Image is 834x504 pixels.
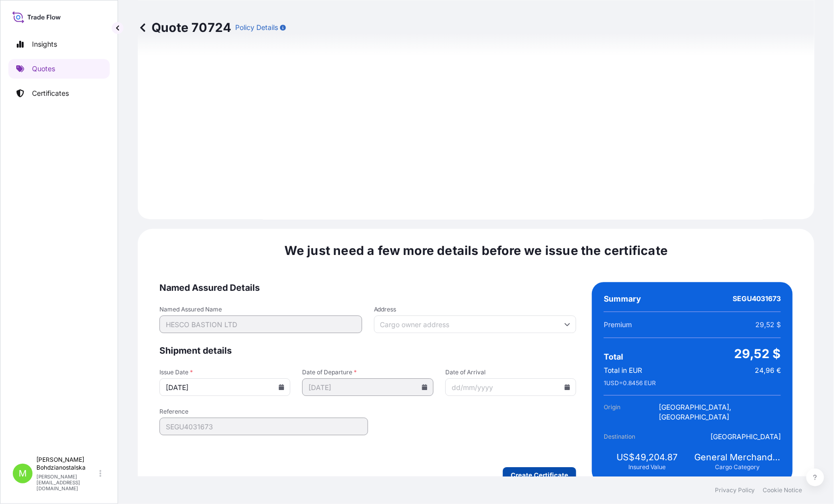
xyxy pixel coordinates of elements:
span: US$49,204.87 [617,451,678,463]
span: Reference [159,408,368,416]
span: 29,52 $ [755,320,781,330]
span: Premium [604,320,632,330]
span: Origin [604,402,659,422]
span: Named Assured Details [159,282,576,294]
span: [GEOGRAPHIC_DATA] [710,432,781,442]
p: Policy Details [235,23,278,32]
span: SEGU4031673 [733,294,781,304]
span: 24,96 € [755,365,781,375]
span: M [19,469,27,478]
a: Insights [8,34,110,54]
input: dd/mm/yyyy [445,378,576,396]
span: Address [374,306,577,313]
input: dd/mm/yyyy [159,378,290,396]
button: Create Certificate [503,467,576,483]
a: Quotes [8,59,110,79]
a: Privacy Policy [715,486,755,494]
a: Certificates [8,84,110,103]
span: 1 USD = 0.8456 EUR [604,379,656,387]
span: Cargo Category [715,463,760,471]
span: Total [604,352,623,362]
input: dd/mm/yyyy [302,378,433,396]
a: Cookie Notice [763,486,803,494]
span: Date of Departure [302,368,433,376]
input: Your internal reference [159,418,368,435]
span: Destination [604,432,659,442]
p: Create Certificate [511,470,568,480]
span: Named Assured Name [159,306,362,313]
input: Cargo owner address [374,315,577,333]
p: Insights [32,39,57,49]
span: General Merchandise [694,451,781,463]
p: [PERSON_NAME] Bohdzianostalska [36,456,97,472]
p: Quotes [32,64,55,74]
span: Insured Value [628,463,666,471]
p: Quote 70724 [138,20,231,35]
p: [PERSON_NAME][EMAIL_ADDRESS][DOMAIN_NAME] [36,474,97,491]
p: Certificates [32,88,69,98]
span: 29,52 $ [735,346,781,362]
span: Summary [604,294,641,304]
span: [GEOGRAPHIC_DATA], [GEOGRAPHIC_DATA] [659,402,781,422]
span: Issue Date [159,368,290,376]
span: Shipment details [159,345,576,357]
span: Date of Arrival [445,368,576,376]
span: Total in EUR [604,365,642,375]
span: We just need a few more details before we issue the certificate [284,243,668,258]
